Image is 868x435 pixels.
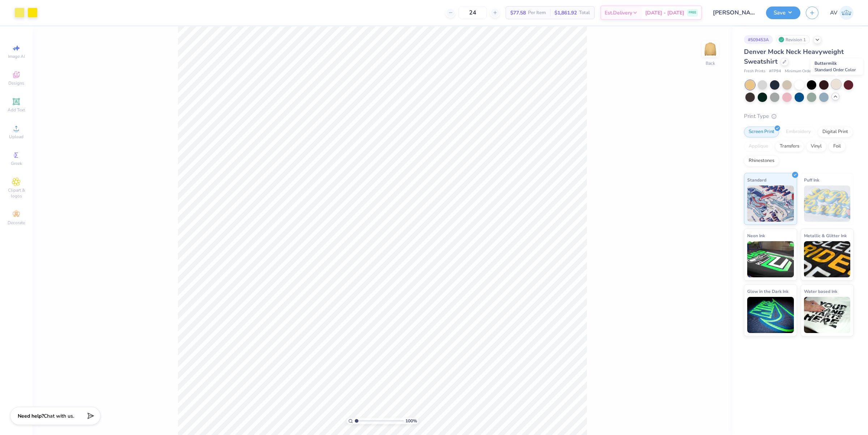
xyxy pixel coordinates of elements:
[510,9,526,17] span: $77.58
[405,418,417,424] span: 100 %
[747,297,794,333] img: Glow in the Dark Ink
[8,54,25,59] span: Image AI
[744,141,773,152] div: Applique
[785,68,821,74] span: Minimum Order: 12 +
[804,232,847,239] span: Metallic & Glitter Ink
[804,297,851,333] img: Water based Ink
[8,220,25,226] span: Decorate
[689,10,696,15] span: FREE
[744,68,765,74] span: Fresh Prints
[44,413,74,419] span: Chat with us.
[707,5,761,20] input: Untitled Design
[766,7,800,19] button: Save
[459,6,487,19] input: – –
[579,9,590,17] span: Total
[605,9,632,17] span: Est. Delivery
[830,9,838,17] span: AV
[747,241,794,277] img: Neon Ink
[554,9,577,17] span: $1,861.92
[839,6,854,20] img: Aargy Velasco
[829,141,846,152] div: Foil
[744,127,779,137] div: Screen Print
[747,176,766,184] span: Standard
[8,80,24,86] span: Designs
[747,185,794,222] img: Standard
[8,107,25,113] span: Add Text
[528,9,546,17] span: Per Item
[744,47,844,66] span: Denver Mock Neck Heavyweight Sweatshirt
[775,141,804,152] div: Transfers
[9,134,24,140] span: Upload
[804,185,851,222] img: Puff Ink
[747,287,788,295] span: Glow in the Dark Ink
[781,127,816,137] div: Embroidery
[645,9,684,17] span: [DATE] - [DATE]
[810,58,863,75] div: Buttermilk
[744,35,773,44] div: # 509453A
[706,60,715,67] div: Back
[830,6,854,20] a: AV
[703,42,718,56] img: Back
[18,413,44,419] strong: Need help?
[806,141,826,152] div: Vinyl
[744,112,854,120] div: Print Type
[814,67,856,73] span: Standard Order Color
[769,68,781,74] span: # FP94
[818,127,853,137] div: Digital Print
[804,287,837,295] span: Water based Ink
[804,241,851,277] img: Metallic & Glitter Ink
[4,187,29,199] span: Clipart & logos
[744,155,779,166] div: Rhinestones
[747,232,765,239] span: Neon Ink
[11,161,22,166] span: Greek
[776,35,810,44] div: Revision 1
[804,176,819,184] span: Puff Ink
